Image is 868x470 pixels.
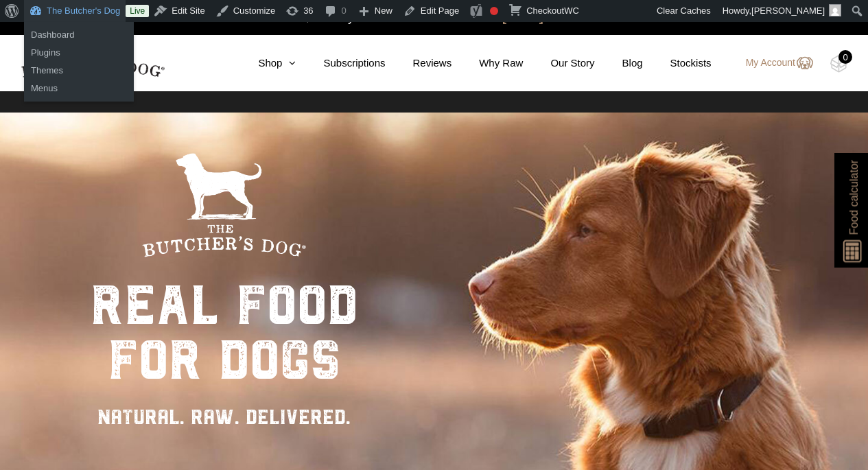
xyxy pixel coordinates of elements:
a: Plugins [24,44,134,62]
a: My Account [732,55,813,71]
span: Food calculator [845,160,862,235]
img: TBD_Cart-Empty.png [830,55,847,73]
ul: The Butcher's Dog [24,58,134,102]
a: Our Story [523,56,594,71]
div: 0 [838,50,852,64]
div: Focus keyphrase not set [490,7,498,15]
a: Stockists [643,56,712,71]
a: Menus [24,80,134,97]
a: Why Raw [451,56,523,71]
a: Shop [231,56,296,71]
a: Live [126,5,149,17]
a: Blog [595,56,643,71]
a: Reviews [386,56,452,71]
a: Subscriptions [296,56,385,71]
a: Themes [24,62,134,80]
div: NATURAL. RAW. DELIVERED. [91,401,358,432]
span: [PERSON_NAME] [751,5,825,16]
a: close [845,8,854,25]
ul: The Butcher's Dog [24,22,134,66]
a: Dashboard [24,26,134,44]
div: real food for dogs [91,278,358,388]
